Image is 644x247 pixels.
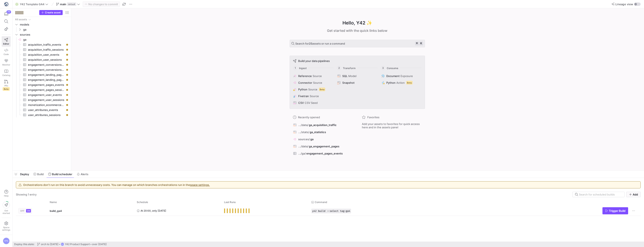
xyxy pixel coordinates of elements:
span: .../stats/ [298,130,309,134]
span: orch to [DATE] [41,243,58,246]
span: acquisition_traffic_events​​​​​​​​​ [28,42,65,47]
span: Name [50,201,57,204]
span: engagement_landing_pages_sessions​​​​​​​​​ [28,77,65,82]
div: Press SPACE to select this row. [14,42,69,47]
span: PRs [4,84,8,87]
span: .../ga/ [298,152,306,155]
div: Press SPACE to select this row. [14,112,69,117]
span: Recently opened [298,116,320,119]
div: Press SPACE to select this row. [14,102,69,107]
span: ga​​​​​​​​ [23,37,69,42]
span: engagement_pages_events​​​​​​​​​ [28,82,65,87]
button: Search for25assets or run a command⌘k [290,40,425,47]
span: Catalog [2,74,10,76]
div: YPS [61,243,64,246]
span: Create asset [45,11,61,14]
a: space settings. [190,183,210,187]
span: engagement_pages_sessions​​​​​​​​​ [28,87,65,92]
div: Press SPACE to select this row. [14,62,69,67]
button: 77 [2,10,11,18]
span: Deploy [20,172,29,176]
span: Alerts [81,172,88,176]
div: Press SPACE to select this row. [14,77,69,82]
span: Python [386,81,396,84]
a: engagement_user_events​​​​​​​​​ [14,92,69,97]
span: CSV [298,101,304,104]
span: SQL [342,74,347,78]
span: Space settings [2,226,10,231]
a: PRsBeta [2,78,11,92]
span: y42 build --select tag:ga4 [312,210,350,212]
button: .../stats/ga_statistics [292,129,354,135]
button: Alerts [75,171,90,178]
span: ❇️ [15,3,18,6]
div: Press SPACE to select this row. [14,82,69,87]
button: Trigger Build [602,207,628,214]
a: user_attributes_sessions​​​​​​​​​ [14,112,69,117]
span: Y42 Product Support [65,243,90,246]
span: Command [315,201,327,204]
button: Add [626,192,641,197]
button: Help [2,188,11,199]
span: Snapshot [342,81,355,84]
span: Help [4,194,9,197]
span: Python [298,88,307,91]
a: engagement_conversions_sessions​​​​​​​​​ [14,67,69,72]
div: Press SPACE to select this row. [14,47,69,52]
a: acquisition_traffic_sessions​​​​​​​​​ [14,47,69,52]
strong: 25 [309,42,312,45]
div: Press SPACE to select this row. [14,27,69,32]
a: acquisition_user_sessions​​​​​​​​​ [14,57,69,62]
div: All assets [15,18,27,21]
span: Fivetran [298,94,309,98]
button: FivetranSource [292,94,334,99]
h1: Hello, Y42 ✨ [342,19,372,26]
a: engagement_conversions_events​​​​​​​​​ [14,62,69,67]
span: Y42 Template GA4 [20,3,44,6]
button: DocumentExposure [380,73,422,78]
span: acquisition_user_events​​​​​​​​​ [28,52,65,57]
span: engagement_conversions_sessions​​​​​​​​​ [28,67,65,72]
button: SQLModel [336,73,378,78]
div: Press SPACE to select this row. [14,107,69,112]
a: Editor [2,36,11,47]
span: At 20:00, only [DATE] [141,206,166,216]
button: .../data/ga_engagement_pages [292,144,354,149]
div: Press SPACE to select this row. [14,57,69,62]
span: Editor [3,42,9,45]
div: Press SPACE to select this row. [14,17,69,22]
span: Model [348,74,356,78]
img: https://storage.googleapis.com/y42-prod-data-exchange/images/yakPloC5i6AioCi4fIczWrDfRkcT4LKn1FCT... [4,2,8,6]
span: ga [310,138,313,141]
a: acquisition_traffic_events​​​​​​​​​ [14,42,69,47]
div: YPS [3,238,10,244]
button: Create asset [39,10,63,15]
span: sources [20,32,69,37]
span: Beta [3,87,10,91]
a: engagement_user_sessions​​​​​​​​​ [14,97,69,102]
span: ga_acquisition_traffic [309,123,337,127]
button: ❇️Y42 Template GA4 [14,1,49,7]
span: Source [313,74,322,78]
span: Connector [298,81,312,84]
button: Snapshot [336,80,378,85]
button: Build scheduler [46,171,74,178]
span: Beta [319,88,325,91]
span: engagement_pages_events [306,152,343,155]
span: Document [386,74,400,78]
span: over [DATE] [92,243,107,246]
div: Get started with the quick links below [290,28,425,33]
span: Trigger Build [609,209,625,212]
div: Press SPACE to select this row. [14,37,69,42]
a: acquisition_user_events​​​​​​​​​ [14,52,69,57]
span: Exposure [401,74,413,78]
div: Press SPACE to select this row. [14,92,69,97]
span: engagement_conversions_events​​​​​​​​​ [28,62,65,67]
span: ga_statistics [310,130,326,134]
span: Get started [3,209,10,214]
button: orch to [DATE]YPSY42 Product Supportover [DATE] [36,242,108,247]
a: engagement_pages_sessions​​​​​​​​​ [14,87,69,92]
span: default [67,3,76,6]
span: Source [310,94,319,98]
div: Showing 1 entry [16,193,37,196]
